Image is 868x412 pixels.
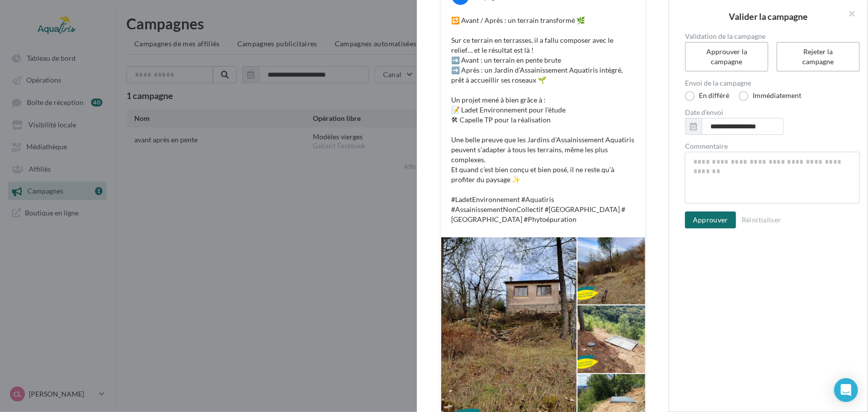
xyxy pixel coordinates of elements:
[451,15,635,224] p: 🔁 Avant / Après : un terrain transformé 🌿 Sur ce terrain en terrasses, il a fallu composer avec l...
[834,378,858,402] div: Open Intercom Messenger
[739,91,801,101] label: Immédiatement
[738,214,785,226] button: Réinitialiser
[685,143,860,150] label: Commentaire
[685,211,736,228] button: Approuver
[788,47,848,67] div: Rejeter la campagne
[697,47,757,67] div: Approuver la campagne
[685,80,860,87] label: Envoi de la campagne
[685,12,852,21] h2: Valider la campagne
[685,33,860,40] label: Validation de la campagne
[685,109,860,116] label: Date d'envoi
[685,91,729,101] label: En différé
